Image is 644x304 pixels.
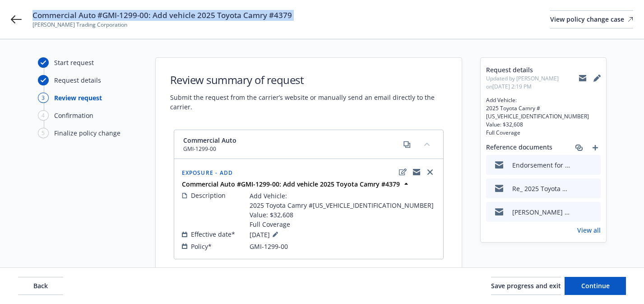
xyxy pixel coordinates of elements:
div: Finalize policy change [54,128,120,138]
span: Continue [581,281,610,290]
h1: Review summary of request [170,72,447,87]
div: Review request [54,93,102,103]
button: download file [575,207,582,217]
div: Endorsement for #GMI-1299-00 - [PERSON_NAME] Trading Corporation.eml [512,160,571,170]
a: copyLogging [411,167,422,178]
span: Add Vehicle: 2025 Toyota Camry #[US_VEHICLE_IDENTIFICATION_NUMBER] Value: $32,608 Full Coverage [486,96,601,137]
div: Confirmation [54,111,93,120]
a: associate [574,142,584,153]
div: 4 [38,110,49,121]
span: Updated by [PERSON_NAME] on [DATE] 2:19 PM [486,75,579,91]
span: Submit the request from the carrier’s website or manually send an email directly to the carrier. [170,93,447,112]
span: Exposure - Add [182,169,233,177]
span: [PERSON_NAME] Trading Corporation [32,21,292,29]
button: Back [18,277,63,295]
span: Back [33,281,48,290]
div: [PERSON_NAME] Trading (GMI-1299-00)_ Add vehicle 2025 Toyota Camry #4379.eml [512,207,571,217]
div: Commercial AutoGMI-1299-00copycollapse content [174,130,443,159]
button: preview file [589,207,597,217]
span: Effective date* [191,229,235,239]
strong: Commercial Auto #GMI-1299-00: Add vehicle 2025 Toyota Camry #4379 [182,180,400,188]
button: Continue [565,277,626,295]
a: copy [402,139,412,150]
span: GMI-1299-00 [183,145,236,153]
span: Add Vehicle: 2025 Toyota Camry #[US_VEHICLE_IDENTIFICATION_NUMBER] Value: $32,608 Full Coverage [250,191,434,229]
div: 3 [38,93,49,103]
button: download file [575,160,582,170]
span: Commercial Auto [183,136,236,145]
span: [DATE] [250,229,281,240]
a: View policy change case [550,10,633,28]
div: Re_ 2025 Toyota Camry.eml [512,184,571,193]
a: View all [577,225,601,235]
button: preview file [589,184,597,193]
a: close [425,167,436,178]
span: Description [191,191,226,200]
button: preview file [589,160,597,170]
span: Request details [486,65,579,75]
a: add [590,142,601,153]
span: Policy* [191,242,212,251]
button: collapse content [420,137,434,151]
span: Commercial Auto #GMI-1299-00: Add vehicle 2025 Toyota Camry #4379 [32,10,292,21]
span: Reference documents [486,142,552,153]
div: Start request [54,58,94,67]
button: download file [575,184,582,193]
div: 5 [38,128,49,138]
span: GMI-1299-00 [250,242,288,251]
button: Save progress and exit [491,277,561,295]
a: edit [398,167,408,178]
span: Save progress and exit [491,281,561,290]
div: Request details [54,75,101,85]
